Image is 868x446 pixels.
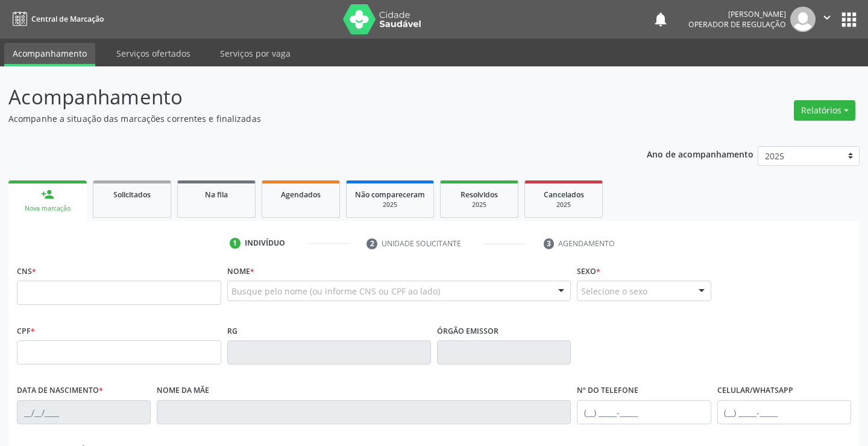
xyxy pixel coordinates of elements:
img: img [790,7,816,32]
span: Não compareceram [355,190,425,200]
span: Operador de regulação [688,19,786,30]
label: Nº do Telefone [577,381,638,400]
span: Cancelados [544,190,584,200]
a: Serviços por vaga [212,43,299,64]
input: __/__/____ [17,400,151,424]
a: Acompanhamento [4,43,95,66]
div: [PERSON_NAME] [688,9,786,19]
p: Ano de acompanhamento [647,146,753,161]
a: Serviços ofertados [108,43,199,64]
span: Agendados [281,190,321,200]
div: 2025 [449,200,509,209]
label: RG [227,322,237,340]
label: Data de nascimento [17,381,103,400]
p: Acompanhamento [8,82,604,112]
label: Órgão emissor [437,322,498,340]
button: apps [838,9,860,30]
span: Selecione o sexo [581,285,647,298]
div: 2025 [355,200,425,209]
div: 1 [230,238,241,249]
label: Celular/WhatsApp [717,381,793,400]
span: Na fila [205,190,228,200]
a: Central de Marcação [8,9,104,29]
i:  [820,11,834,24]
div: Nova marcação [17,204,78,213]
button: notifications [652,11,669,28]
span: Solicitados [113,190,151,200]
span: Busque pelo nome (ou informe CNS ou CPF ao lado) [231,285,440,298]
div: person_add [41,188,54,201]
label: CPF [17,322,35,340]
button: Relatórios [794,100,855,121]
div: Indivíduo [245,238,285,249]
p: Acompanhe a situação das marcações correntes e finalizadas [8,112,604,125]
input: (__) _____-_____ [577,400,711,424]
label: CNS [17,262,36,281]
input: (__) _____-_____ [717,400,851,424]
button:  [816,7,838,32]
label: Nome [227,262,254,281]
span: Central de Marcação [31,14,104,24]
div: 2025 [533,200,594,209]
span: Resolvidos [461,190,498,200]
label: Sexo [577,262,600,281]
label: Nome da mãe [157,381,209,400]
